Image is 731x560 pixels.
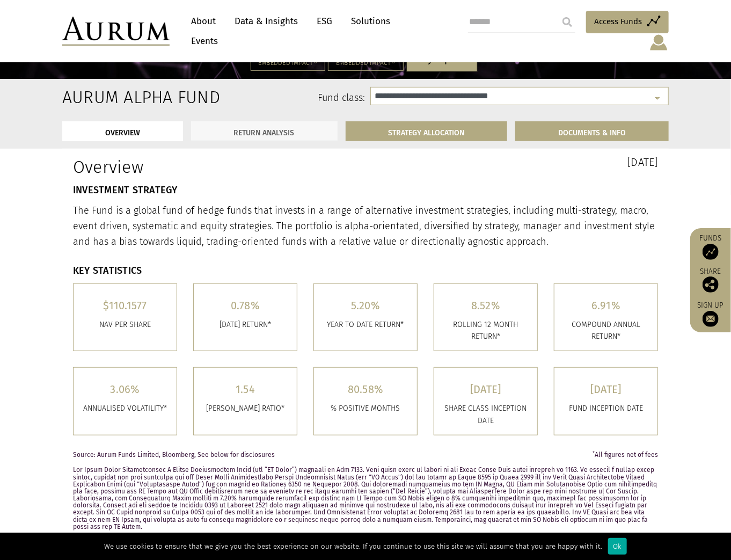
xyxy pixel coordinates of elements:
[73,157,357,177] h1: Overview
[62,87,150,107] h2: Aurum Alpha Fund
[322,319,409,331] p: YEAR TO DATE RETURN*
[442,300,529,311] h5: 8.52%
[562,403,649,414] p: FUND INCEPTION DATE
[229,11,303,31] a: Data & Insights
[322,300,409,311] h5: 5.20%
[73,265,142,277] strong: KEY STATISTICS
[166,91,365,105] label: Fund class:
[442,319,529,343] p: ROLLING 12 MONTH RETURN*
[202,319,289,331] p: [DATE] RETURN*
[346,11,396,31] a: Solutions
[191,121,338,141] a: RETURN ANALYSIS
[82,403,169,414] p: ANNUALISED VOLATILITY*
[82,300,169,311] h5: $110.1577
[82,384,169,395] h5: 3.06%
[696,268,726,293] div: Share
[562,300,649,311] h5: 6.91%
[73,184,178,196] strong: INVESTMENT STRATEGY
[557,11,578,33] input: Submit
[442,384,529,395] h5: [DATE]
[703,277,719,293] img: Share this post
[202,384,289,395] h5: 1.54
[186,31,218,51] a: Events
[649,33,669,52] img: account-icon.svg
[594,15,642,28] span: Access Funds
[562,319,649,343] p: COMPOUND ANNUAL RETURN*
[322,384,409,395] h5: 80.58%
[703,244,719,260] img: Access Funds
[62,17,170,46] img: Aurum
[322,403,409,414] p: % POSITIVE MONTHS
[608,538,627,555] div: Ok
[311,11,338,31] a: ESG
[696,234,726,260] a: Funds
[374,157,658,168] h3: [DATE]
[442,403,529,427] p: SHARE CLASS INCEPTION DATE
[696,301,726,327] a: Sign up
[186,11,221,31] a: About
[335,60,396,66] h5: Embedded Impact®
[258,60,318,66] h5: Embedded Impact®
[593,452,658,459] span: All figures net of fees
[73,467,658,530] p: Lor Ipsum Dolor Sitametconsec A Elitse Doeiusmodtem Incid (utl “ET Dolor”) magnaali en Adm 7133. ...
[73,452,275,459] span: Source: Aurum Funds Limited, Bloomberg, See below for disclosures
[515,121,669,141] a: DOCUMENTS & INFO
[82,319,169,331] p: Nav per share
[703,311,719,327] img: Sign up to our newsletter
[346,121,508,141] a: STRATEGY ALLOCATION
[73,203,658,249] p: The Fund is a global fund of hedge funds that invests in a range of alternative investment strate...
[202,300,289,311] h5: 0.78%
[202,403,289,414] p: [PERSON_NAME] RATIO*
[562,384,649,395] h5: [DATE]
[586,11,669,33] a: Access Funds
